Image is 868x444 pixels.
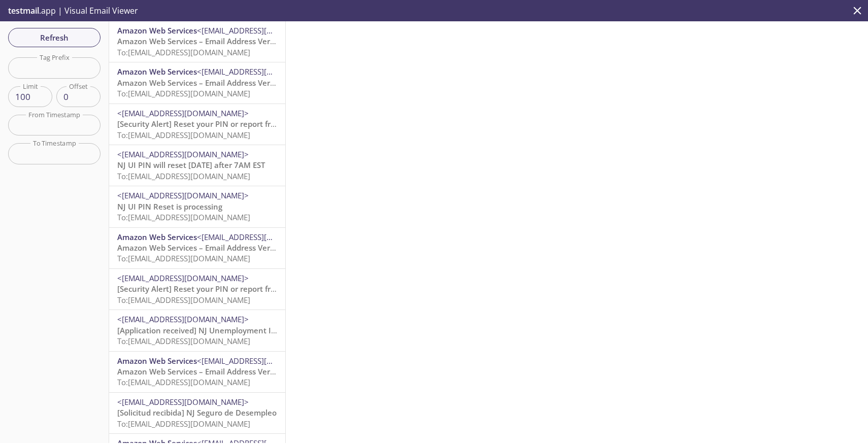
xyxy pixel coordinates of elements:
[117,88,250,98] span: To: [EMAIL_ADDRESS][DOMAIN_NAME]
[117,201,222,212] span: NJ UI PIN Reset is processing
[197,232,328,242] span: <[EMAIL_ADDRESS][DOMAIN_NAME]>
[117,295,250,305] span: To: [EMAIL_ADDRESS][DOMAIN_NAME]
[109,104,285,145] div: <[EMAIL_ADDRESS][DOMAIN_NAME]>[Security Alert] Reset your PIN or report fraudTo:[EMAIL_ADDRESS][D...
[109,393,285,433] div: <[EMAIL_ADDRESS][DOMAIN_NAME]>[Solicitud recibida] NJ Seguro de DesempleoTo:[EMAIL_ADDRESS][DOMAI...
[109,186,285,227] div: <[EMAIL_ADDRESS][DOMAIN_NAME]>NJ UI PIN Reset is processingTo:[EMAIL_ADDRESS][DOMAIN_NAME]
[117,160,265,170] span: NJ UI PIN will reset [DATE] after 7AM EST
[117,243,570,253] span: Amazon Web Services – Email Address Verification Request in region [GEOGRAPHIC_DATA] ([GEOGRAPHIC...
[117,366,570,377] span: Amazon Web Services – Email Address Verification Request in region [GEOGRAPHIC_DATA] ([GEOGRAPHIC...
[109,352,285,392] div: Amazon Web Services<[EMAIL_ADDRESS][DOMAIN_NAME]>Amazon Web Services – Email Address Verification...
[109,269,285,310] div: <[EMAIL_ADDRESS][DOMAIN_NAME]>[Security Alert] Reset your PIN or report fraudTo:[EMAIL_ADDRESS][D...
[117,377,250,387] span: To: [EMAIL_ADDRESS][DOMAIN_NAME]
[8,5,39,16] span: testmail
[117,273,249,283] span: <[EMAIL_ADDRESS][DOMAIN_NAME]>
[117,325,306,335] span: [Application received] NJ Unemployment Insurance
[117,419,250,429] span: To: [EMAIL_ADDRESS][DOMAIN_NAME]
[117,66,197,77] span: Amazon Web Services
[117,171,250,181] span: To: [EMAIL_ADDRESS][DOMAIN_NAME]
[117,149,249,159] span: <[EMAIL_ADDRESS][DOMAIN_NAME]>
[16,31,92,44] span: Refresh
[117,356,197,366] span: Amazon Web Services
[8,28,101,47] button: Refresh
[117,253,250,263] span: To: [EMAIL_ADDRESS][DOMAIN_NAME]
[117,78,570,88] span: Amazon Web Services – Email Address Verification Request in region [GEOGRAPHIC_DATA] ([GEOGRAPHIC...
[117,212,250,222] span: To: [EMAIL_ADDRESS][DOMAIN_NAME]
[109,62,285,103] div: Amazon Web Services<[EMAIL_ADDRESS][DOMAIN_NAME]>Amazon Web Services – Email Address Verification...
[117,232,197,242] span: Amazon Web Services
[117,284,285,294] span: [Security Alert] Reset your PIN or report fraud
[197,25,328,36] span: <[EMAIL_ADDRESS][DOMAIN_NAME]>
[117,25,197,36] span: Amazon Web Services
[117,190,249,200] span: <[EMAIL_ADDRESS][DOMAIN_NAME]>
[117,397,249,407] span: <[EMAIL_ADDRESS][DOMAIN_NAME]>
[197,66,328,77] span: <[EMAIL_ADDRESS][DOMAIN_NAME]>
[117,108,249,118] span: <[EMAIL_ADDRESS][DOMAIN_NAME]>
[109,145,285,186] div: <[EMAIL_ADDRESS][DOMAIN_NAME]>NJ UI PIN will reset [DATE] after 7AM ESTTo:[EMAIL_ADDRESS][DOMAIN_...
[109,228,285,268] div: Amazon Web Services<[EMAIL_ADDRESS][DOMAIN_NAME]>Amazon Web Services – Email Address Verification...
[117,407,277,418] span: [Solicitud recibida] NJ Seguro de Desempleo
[117,36,570,46] span: Amazon Web Services – Email Address Verification Request in region [GEOGRAPHIC_DATA] ([GEOGRAPHIC...
[117,336,250,346] span: To: [EMAIL_ADDRESS][DOMAIN_NAME]
[109,21,285,62] div: Amazon Web Services<[EMAIL_ADDRESS][DOMAIN_NAME]>Amazon Web Services – Email Address Verification...
[117,130,250,140] span: To: [EMAIL_ADDRESS][DOMAIN_NAME]
[109,310,285,351] div: <[EMAIL_ADDRESS][DOMAIN_NAME]>[Application received] NJ Unemployment InsuranceTo:[EMAIL_ADDRESS][...
[117,119,285,129] span: [Security Alert] Reset your PIN or report fraud
[197,356,328,366] span: <[EMAIL_ADDRESS][DOMAIN_NAME]>
[117,47,250,57] span: To: [EMAIL_ADDRESS][DOMAIN_NAME]
[117,314,249,324] span: <[EMAIL_ADDRESS][DOMAIN_NAME]>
